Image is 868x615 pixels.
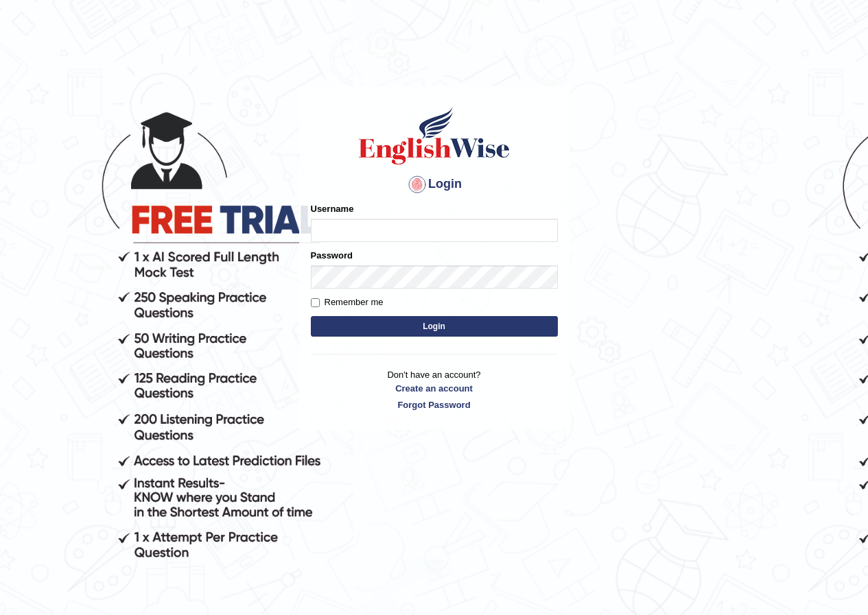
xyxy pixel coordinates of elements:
[311,296,384,309] label: Remember me
[311,316,558,337] button: Login
[311,202,354,215] label: Username
[311,249,353,262] label: Password
[311,298,320,307] input: Remember me
[311,398,558,411] a: Forgot Password
[356,105,513,167] img: Logo of English Wise sign in for intelligent practice with AI
[311,368,558,411] p: Don't have an account?
[311,382,558,395] a: Create an account
[311,173,558,195] h4: Login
